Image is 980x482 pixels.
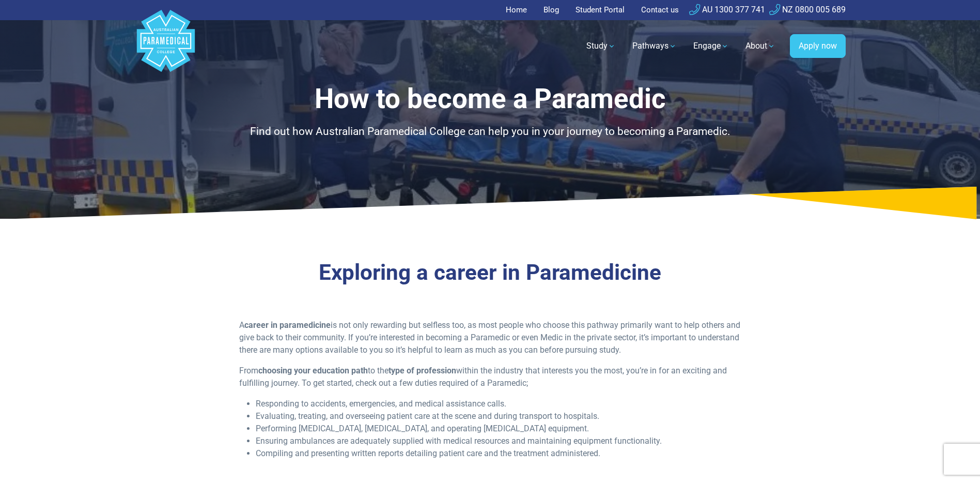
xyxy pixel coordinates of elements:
a: Engage [687,32,735,61]
a: AU 1300 377 741 [689,5,765,14]
a: Pathways [626,32,683,61]
li: Evaluating, treating, and overseeing patient care at the scene and during transport to hospitals. [256,410,741,423]
p: From to the within the industry that interests you the most, you’re in for an exciting and fulfil... [239,365,741,389]
li: Compiling and presenting written reports detailing patient care and the treatment administered. [256,447,741,460]
li: Responding to accidents, emergencies, and medical assistance calls. [256,398,741,410]
strong: choosing your education path [258,366,368,375]
a: Apply now [790,34,846,58]
a: Study [580,32,622,61]
p: Find out how Australian Paramedical College can help you in your journey to becoming a Paramedic. [188,124,792,140]
a: About [739,32,782,61]
li: Ensuring ambulances are adequately supplied with medical resources and maintaining equipment func... [256,435,741,447]
p: A is not only rewarding but selfless too, as most people who choose this pathway primarily want t... [239,319,741,356]
h2: Exploring a career in Paramedicine [188,260,792,286]
strong: career in paramedicine [244,320,331,330]
h1: How to become a Paramedic [188,83,792,115]
li: Performing [MEDICAL_DATA], [MEDICAL_DATA], and operating [MEDICAL_DATA] equipment. [256,423,741,435]
strong: type of profession [388,366,456,375]
a: NZ 0800 005 689 [769,5,846,14]
a: Australian Paramedical College [135,20,197,72]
